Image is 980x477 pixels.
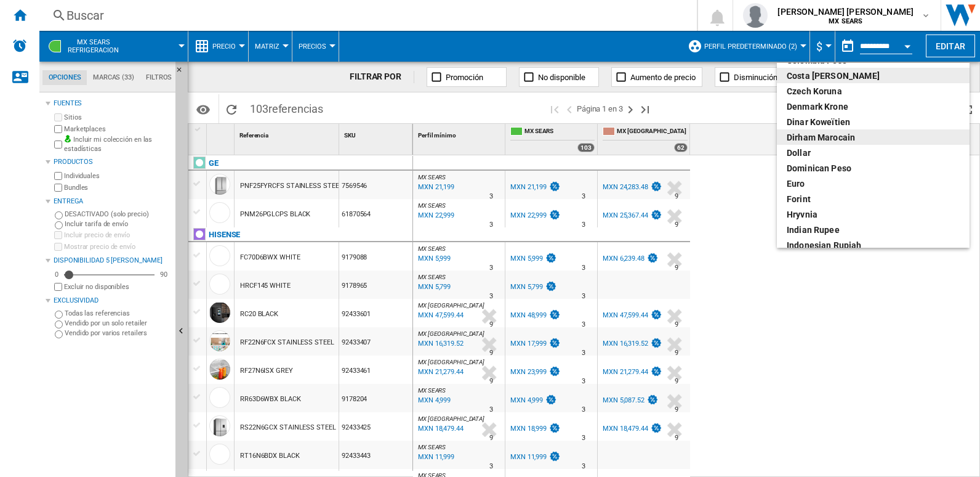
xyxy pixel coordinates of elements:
div: Forint [787,193,960,205]
div: Indian rupee [787,224,960,236]
div: Hryvnia [787,208,960,221]
div: Denmark Krone [787,100,960,113]
div: Czech Koruna [787,85,960,97]
div: Dominican peso [787,162,960,174]
div: Costa [PERSON_NAME] [787,70,960,82]
div: dollar [787,147,960,159]
div: dinar koweïtien [787,116,960,128]
div: euro [787,177,960,190]
div: dirham marocain [787,131,960,144]
div: Indonesian Rupiah [787,239,960,251]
